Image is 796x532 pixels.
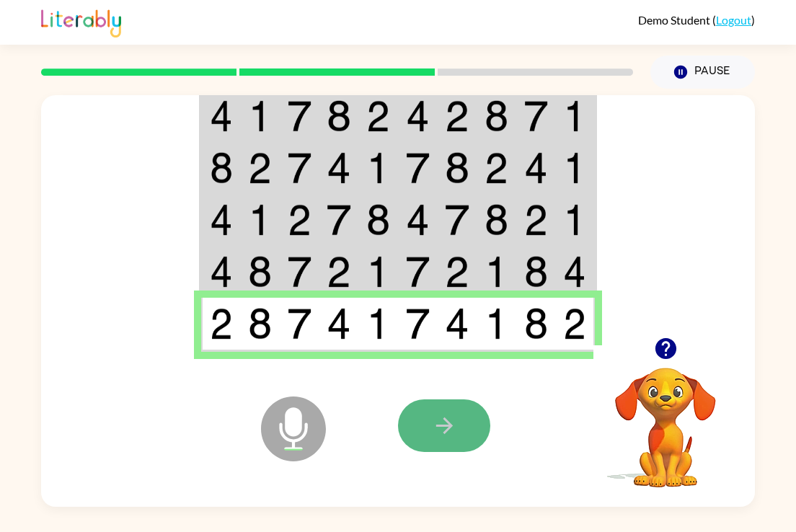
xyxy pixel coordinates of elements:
[210,152,233,184] img: 8
[327,152,350,184] img: 4
[366,256,390,288] img: 1
[563,204,586,236] img: 1
[366,204,390,236] img: 8
[210,204,233,236] img: 4
[327,100,350,132] img: 8
[248,152,272,184] img: 2
[210,256,233,288] img: 4
[288,152,311,184] img: 7
[248,256,272,288] img: 8
[288,256,311,288] img: 7
[327,256,350,288] img: 2
[524,308,548,340] img: 8
[524,204,548,236] img: 2
[248,100,272,132] img: 1
[485,256,508,288] img: 1
[445,204,469,236] img: 7
[288,100,311,132] img: 7
[406,152,430,184] img: 7
[563,308,586,340] img: 2
[563,152,586,184] img: 1
[406,204,430,236] img: 4
[638,13,712,27] span: Demo Student
[366,152,390,184] img: 1
[288,204,311,236] img: 2
[638,13,755,27] div: ( )
[210,100,233,132] img: 4
[563,100,586,132] img: 1
[327,204,350,236] img: 7
[524,256,548,288] img: 8
[445,152,469,184] img: 8
[445,256,469,288] img: 2
[248,308,272,340] img: 8
[41,6,121,37] img: Literably
[366,100,390,132] img: 2
[445,100,469,132] img: 2
[524,152,548,184] img: 4
[288,308,311,340] img: 7
[406,100,430,132] img: 4
[716,13,751,27] a: Logout
[524,100,548,132] img: 7
[485,152,508,184] img: 2
[210,308,233,340] img: 2
[485,100,508,132] img: 8
[406,256,430,288] img: 7
[593,345,738,489] video: Your browser must support playing .mp4 files to use Literably. Please try using another browser.
[485,204,508,236] img: 8
[366,308,390,340] img: 1
[327,308,350,340] img: 4
[485,308,508,340] img: 1
[650,56,755,89] button: Pause
[445,308,469,340] img: 4
[248,204,272,236] img: 1
[406,308,430,340] img: 7
[563,256,586,288] img: 4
